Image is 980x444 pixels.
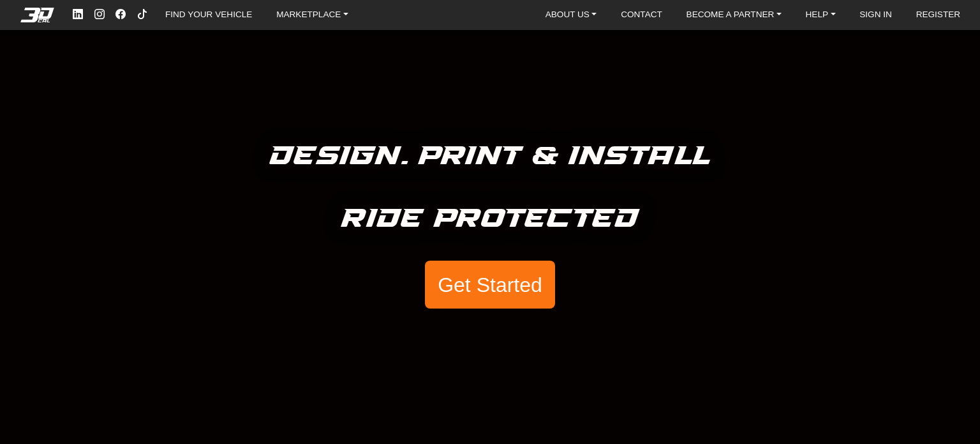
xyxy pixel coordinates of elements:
a: MARKETPLACE [271,6,353,24]
a: REGISTER [911,6,966,24]
a: FIND YOUR VEHICLE [160,6,257,24]
h5: Ride Protected [341,198,639,240]
h5: Design. Print & Install [270,135,711,178]
a: BECOME A PARTNER [681,6,787,24]
a: CONTACT [616,6,667,24]
a: ABOUT US [540,6,602,24]
a: SIGN IN [854,6,897,24]
button: Get Started [425,261,555,309]
a: HELP [801,6,841,24]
